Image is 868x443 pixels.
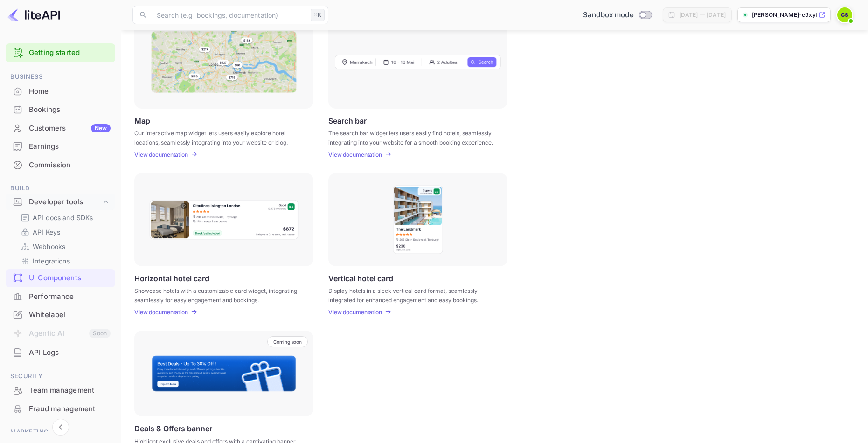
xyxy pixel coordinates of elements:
img: LiteAPI logo [7,7,60,22]
div: [DATE] — [DATE] [679,11,726,19]
span: Build [6,183,115,194]
img: Colin Seaman [837,7,852,22]
a: View documentation [328,151,385,158]
a: API Keys [21,227,108,237]
button: Collapse navigation [52,419,69,436]
div: Home [29,86,111,97]
a: View documentation [134,309,191,316]
div: Developer tools [29,197,101,208]
div: Team management [6,381,115,400]
div: Whitelabel [6,306,115,324]
div: Bookings [29,104,111,115]
div: API docs and SDKs [17,211,111,224]
div: Commission [6,156,115,174]
img: Map Frame [151,31,297,93]
p: View documentation [134,151,188,158]
div: Fraud management [29,404,111,415]
p: Deals & Offers banner [134,424,212,433]
a: Integrations [21,256,108,266]
div: Webhooks [17,240,111,253]
a: Team management [6,381,115,399]
div: Bookings [6,101,115,119]
div: Customers [29,123,111,134]
p: Coming soon [273,339,302,345]
a: Bookings [6,101,115,118]
a: UI Components [6,269,115,286]
div: Switch to Production mode [579,10,655,21]
div: Developer tools [6,194,115,210]
p: View documentation [134,309,188,316]
p: API Keys [33,227,60,237]
div: Earnings [6,138,115,156]
a: Getting started [29,48,111,58]
a: View documentation [134,151,191,158]
a: API Logs [6,344,115,361]
div: ⌘K [311,9,325,21]
a: Commission [6,156,115,173]
p: API docs and SDKs [33,213,93,222]
div: Earnings [29,141,111,152]
div: Performance [29,291,111,302]
span: Sandbox mode [583,10,634,21]
img: Search Frame [335,55,501,69]
p: View documentation [328,309,382,316]
div: CustomersNew [6,119,115,138]
a: Performance [6,288,115,305]
p: Display hotels in a sleek vertical card format, seamlessly integrated for enhanced engagement and... [328,286,496,303]
img: Horizontal hotel card Frame [149,199,299,240]
div: New [91,124,111,132]
p: Search bar [328,116,367,125]
div: API Keys [17,225,111,239]
p: Horizontal hotel card [134,274,209,283]
span: Business [6,72,115,82]
p: View documentation [328,151,382,158]
p: Webhooks [33,242,65,251]
div: Home [6,83,115,101]
div: Performance [6,288,115,306]
span: Security [6,371,115,381]
p: Vertical hotel card [328,274,393,283]
a: API docs and SDKs [21,213,108,222]
p: [PERSON_NAME]-e9xyf.nui... [752,11,817,19]
span: Marketing [6,427,115,437]
img: Vertical hotel card Frame [392,185,444,255]
a: View documentation [328,309,385,316]
p: Map [134,116,150,125]
div: Fraud management [6,400,115,418]
input: Search (e.g. bookings, documentation) [151,6,307,24]
div: UI Components [29,273,111,284]
p: The search bar widget lets users easily find hotels, seamlessly integrating into your website for... [328,129,496,145]
div: UI Components [6,269,115,287]
img: Banner Frame [151,355,297,392]
div: Commission [29,160,111,171]
p: Integrations [33,256,70,266]
a: Earnings [6,138,115,155]
a: Whitelabel [6,306,115,323]
div: Getting started [6,43,115,62]
div: Integrations [17,254,111,268]
p: Showcase hotels with a customizable card widget, integrating seamlessly for easy engagement and b... [134,286,302,303]
div: Whitelabel [29,310,111,320]
a: CustomersNew [6,119,115,137]
div: Team management [29,385,111,396]
div: API Logs [6,344,115,362]
a: Fraud management [6,400,115,417]
a: Home [6,83,115,100]
a: Webhooks [21,242,108,251]
div: API Logs [29,347,111,358]
p: Our interactive map widget lets users easily explore hotel locations, seamlessly integrating into... [134,129,302,145]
